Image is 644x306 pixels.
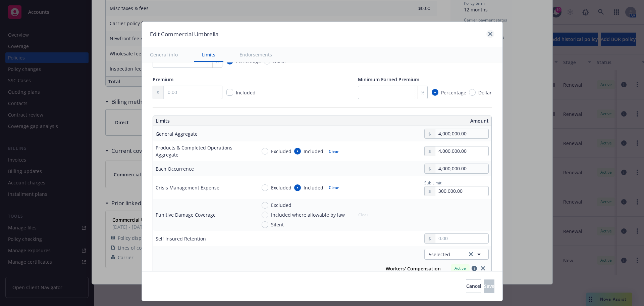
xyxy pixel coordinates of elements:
[262,212,268,218] input: Included where allowable by law
[262,221,268,228] input: Silent
[153,116,288,126] th: Limits
[421,89,425,96] span: %
[156,235,206,242] div: Self Insured Retention
[194,47,223,62] button: Limits
[435,164,488,173] input: 0.00
[424,180,441,186] span: Sub Limit
[325,116,491,126] th: Amount
[271,148,291,155] span: Excluded
[271,221,284,228] span: Silent
[294,148,301,155] input: Included
[325,183,343,192] button: Clear
[262,184,268,191] input: Excluded
[271,202,291,209] span: Excluded
[304,148,323,155] span: Included
[358,76,419,83] span: Minimum Earned Premium
[153,76,173,83] span: Premium
[231,47,280,62] button: Endorsements
[435,234,488,243] input: 0.00
[271,211,345,218] span: Included where allowable by law
[156,184,219,191] div: Crisis Management Expense
[386,265,441,272] strong: Workers' Compensation
[156,130,198,137] div: General Aggregate
[435,146,488,156] input: 0.00
[156,165,194,172] div: Each Occurrence
[424,249,489,260] button: 5selected
[325,146,343,156] button: Clear
[236,89,256,96] span: Included
[142,47,186,62] button: General info
[435,186,488,196] input: 0.00
[262,202,268,209] input: Excluded
[304,184,323,191] span: Included
[435,129,488,138] input: 0.00
[429,251,450,258] span: 5 selected
[262,148,268,155] input: Excluded
[441,89,466,96] span: Percentage
[156,144,251,158] div: Products & Completed Operations Aggregate
[156,211,216,218] div: Punitive Damage Coverage
[150,30,218,39] h1: Edit Commercial Umbrella
[271,184,291,191] span: Excluded
[432,89,438,96] input: Percentage
[164,86,222,99] input: 0.00
[294,184,301,191] input: Included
